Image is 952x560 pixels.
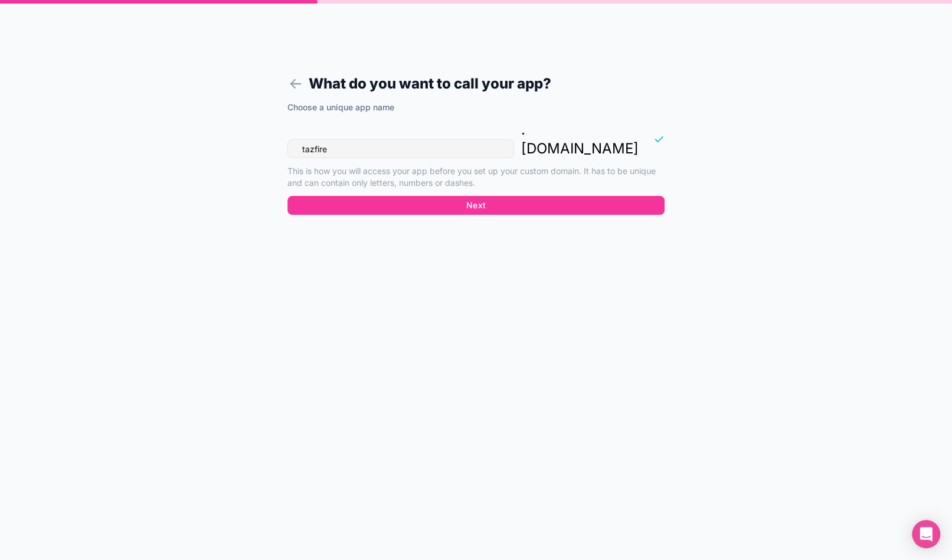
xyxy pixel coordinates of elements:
[287,73,665,94] h1: What do you want to call your app?
[912,520,940,548] div: Open Intercom Messenger
[287,139,514,158] input: tazfire
[287,196,665,215] button: Next
[287,165,665,189] p: This is how you will access your app before you set up your custom domain. It has to be unique an...
[287,101,394,113] label: Choose a unique app name
[521,120,639,158] p: . [DOMAIN_NAME]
